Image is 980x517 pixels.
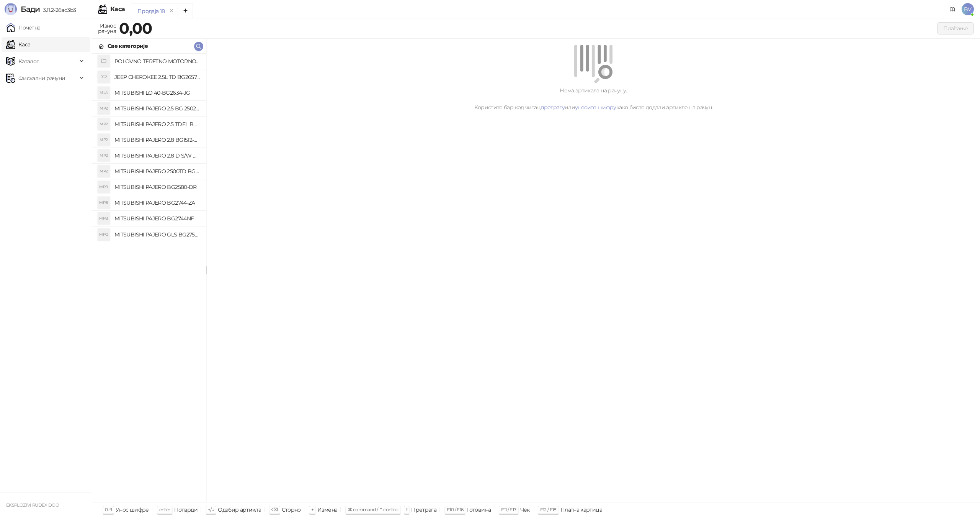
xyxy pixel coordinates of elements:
[208,507,214,512] span: ↑/↓
[962,3,974,15] span: BV
[114,228,200,241] h4: MITSUBISHI PAJERO GLS BG2753-KJ
[540,507,557,512] span: F12 / F18
[575,104,616,111] a: унесите шифру
[98,149,110,162] div: MP2
[18,54,39,69] span: Каталог
[6,20,41,35] a: Почетна
[105,507,112,512] span: 0-9
[114,55,200,67] h4: POLOVNO TERETNO MOTORNO VOZILO (1)
[98,102,110,115] div: MP2
[96,21,118,36] div: Износ рачуна
[116,505,149,515] div: Унос шифре
[98,228,110,241] div: MPG
[114,197,200,209] h4: MITSUBISHI PAJERO BG2744-ZA
[159,507,170,512] span: enter
[174,505,198,515] div: Потврди
[348,507,399,512] span: ⌘ command / ⌃ control
[216,86,971,112] div: Нема артикала на рачуну. Користите бар код читач, или како бисте додали артикле на рачун.
[5,3,17,15] img: Logo
[18,71,65,86] span: Фискални рачуни
[98,212,110,225] div: MPB
[114,71,200,83] h4: JEEP CHEROKEE 2.5L TD BG2657-DG
[6,37,30,52] a: Каса
[282,505,301,515] div: Сторно
[218,505,261,515] div: Одабир артикла
[108,42,148,50] div: Све категорије
[447,507,463,512] span: F10 / F16
[98,134,110,146] div: MP2
[114,118,200,130] h4: MITSUBISHI PAJERO 2.5 TDEL BG2750-LN
[110,6,125,12] div: Каса
[98,118,110,130] div: MP2
[271,507,278,512] span: ⌫
[311,507,314,512] span: +
[119,19,152,38] strong: 0,00
[560,505,602,515] div: Платна картица
[114,165,200,177] h4: MITSUBISHI PAJERO 2500TD BG2592-KU
[541,104,565,111] a: претрагу
[98,71,110,83] div: JC2
[114,149,200,162] h4: MITSUBISHI PAJERO 2.8 D S/W BG2765-ML
[98,87,110,99] div: ML4
[114,134,200,146] h4: MITSUBISHI PAJERO 2.8 BG1512-ZG
[501,507,516,512] span: F11 / F17
[937,22,974,34] button: Плаћање
[114,87,200,99] h4: MITSUBISHI LO 40-BG2634-JG
[98,181,110,193] div: MPB
[40,7,76,13] span: 3.11.2-26ac3b3
[167,8,176,14] button: remove
[178,3,193,18] button: Add tab
[406,507,407,512] span: f
[114,212,200,225] h4: MITSUBISHI PAJERO BG2744NF
[98,165,110,177] div: MP2
[98,197,110,209] div: MPB
[137,7,165,15] div: Продаја 18
[317,505,337,515] div: Измена
[114,181,200,193] h4: MITSUBISHI PAJERO BG2580-DR
[114,102,200,115] h4: MITSUBISHI PAJERO 2.5 BG 2502-OS
[411,505,436,515] div: Претрага
[92,54,206,502] div: grid
[520,505,530,515] div: Чек
[946,3,959,15] a: Документација
[21,5,40,14] span: Бади
[6,502,59,508] small: EKSPLOZIVI RUDEX DOO
[467,505,491,515] div: Готовина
